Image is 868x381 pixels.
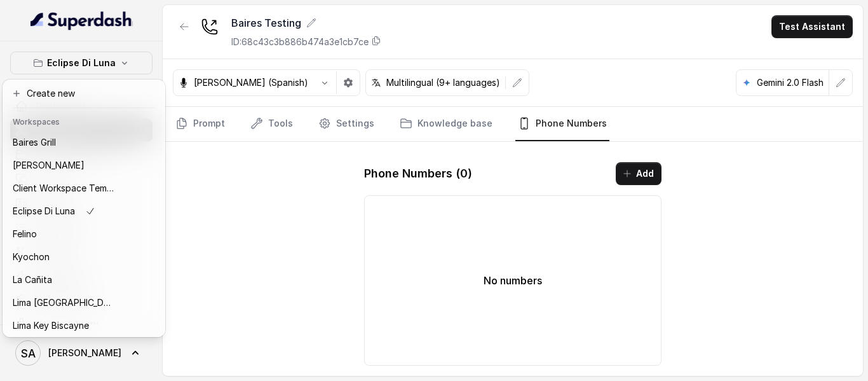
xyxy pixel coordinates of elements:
[364,163,472,184] h1: Phone Numbers ( 0 )
[31,10,133,31] img: light.svg
[515,107,609,141] a: Phone Numbers
[13,295,114,310] p: Lima [GEOGRAPHIC_DATA]
[13,272,52,287] p: La Cañita
[231,15,381,31] div: Baires Testing
[47,55,116,71] p: Eclipse Di Luna
[13,204,75,219] p: Eclipse Di Luna
[757,76,824,89] p: Gemini 2.0 Flash
[3,80,165,337] div: Eclipse Di Luna
[316,107,377,141] a: Settings
[5,111,163,131] header: Workspaces
[248,107,295,141] a: Tools
[397,107,495,141] a: Knowledge base
[13,135,56,150] p: Baires Grill
[386,76,500,89] p: Multilingual (9+ languages)
[616,162,661,185] button: Add
[771,15,853,38] button: Test Assistant
[173,107,853,141] nav: Tabs
[10,335,153,371] a: [PERSON_NAME]
[13,318,89,333] p: Lima Key Biscayne
[231,36,369,48] p: ID: 68c43c3b886b474a3e1cb7ce
[13,226,37,242] p: Felino
[48,347,121,359] span: [PERSON_NAME]
[5,82,163,105] button: Create new
[484,273,542,288] p: No numbers
[21,347,36,360] text: SA
[10,52,153,74] button: Eclipse Di Luna
[13,158,85,173] p: [PERSON_NAME]
[13,249,50,265] p: Kyochon
[13,181,114,196] p: Client Workspace Template
[742,78,752,88] svg: google logo
[173,107,227,141] a: Prompt
[194,76,308,89] p: [PERSON_NAME] (Spanish)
